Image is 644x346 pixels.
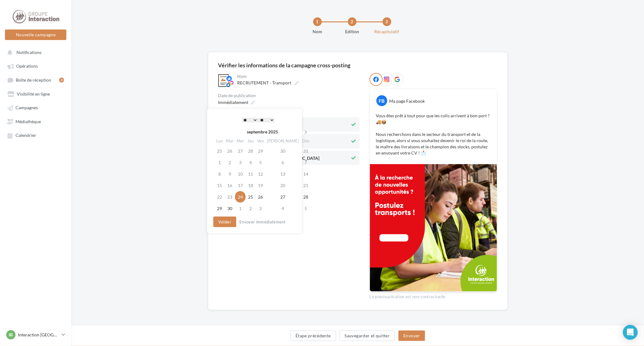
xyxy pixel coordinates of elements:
td: 24 [235,191,246,203]
a: Médiathèque [4,116,68,127]
button: Envoyer immédiatement [237,218,288,226]
td: 5 [300,203,311,214]
button: Valider [213,217,236,227]
p: Interaction [GEOGRAPHIC_DATA] [18,332,59,338]
div: 3 [59,78,64,83]
td: 29 [215,203,224,214]
a: Calendrier [4,129,68,141]
span: Notifications [16,50,42,55]
td: 29 [255,145,265,157]
td: 19 [255,180,265,191]
div: Ma page Facebook [389,98,425,104]
td: 5 [255,157,265,168]
p: Vous êtes prêt à tout pour que les colis arrivent à bon port ? 🚚📦 Nous recherchons dans le secteu... [376,113,491,156]
td: 28 [300,191,311,203]
td: 21 [300,180,311,191]
button: Notifications [4,47,65,58]
th: Mar [224,137,235,146]
td: 26 [255,191,265,203]
span: Visibilité en ligne [17,91,50,97]
td: 4 [265,203,300,214]
td: 26 [224,145,235,157]
th: septembre 2025 [224,127,300,137]
th: Lun [215,137,224,146]
span: Médiathèque [16,119,41,124]
td: 28 [246,145,255,157]
a: Boîte de réception3 [4,74,68,86]
div: 2 [348,17,357,26]
td: 3 [235,157,246,168]
td: 3 [255,203,265,214]
span: Opérations [16,64,38,69]
div: 1 [313,17,322,26]
td: 14 [300,168,311,180]
td: 27 [235,145,246,157]
td: 1 [235,203,246,214]
button: Nouvelle campagne [5,29,66,40]
div: Récapitulatif [367,29,407,35]
td: 10 [235,168,246,180]
td: 30 [265,145,300,157]
td: 13 [265,168,300,180]
button: Étape précédente [290,330,336,341]
div: Edition [332,29,372,35]
td: 25 [246,191,255,203]
div: : [227,115,290,124]
th: Mer [235,137,246,146]
td: 2 [224,157,235,168]
td: 15 [215,180,224,191]
td: 20 [265,180,300,191]
td: 12 [255,168,265,180]
th: [PERSON_NAME] [265,137,300,146]
td: 9 [224,168,235,180]
a: Campagnes [4,102,68,113]
th: Dim [300,137,311,146]
td: 7 [300,157,311,168]
td: 17 [235,180,246,191]
td: 27 [265,191,300,203]
td: 31 [300,145,311,157]
th: Ven [255,137,265,146]
div: Vérifier les informations de la campagne cross-posting [218,62,351,68]
button: Envoyer [398,330,425,341]
a: IB Interaction [GEOGRAPHIC_DATA] [5,329,66,341]
a: Opérations [4,60,68,71]
td: 16 [224,180,235,191]
td: 18 [246,180,255,191]
div: Open Intercom Messenger [623,325,638,340]
span: Calendrier [16,133,36,138]
button: Sauvegarder et quitter [340,330,395,341]
div: Date de publication [218,93,360,98]
td: 6 [265,157,300,168]
span: RECRUTEMENT - Transport [238,80,291,85]
td: 22 [215,191,224,203]
div: Nom [298,29,337,35]
td: 4 [246,157,255,168]
th: Jeu [246,137,255,146]
div: FB [376,95,387,106]
td: 8 [215,168,224,180]
div: La prévisualisation est non-contractuelle [370,292,497,300]
td: 11 [246,168,255,180]
td: 23 [224,191,235,203]
td: 2 [246,203,255,214]
div: Nom [238,74,358,79]
span: Campagnes [16,105,38,110]
span: Immédiatement [218,100,249,105]
td: 25 [215,145,224,157]
td: 1 [215,157,224,168]
span: Boîte de réception [16,77,51,83]
span: IB [9,332,13,338]
div: 3 [383,17,391,26]
td: 30 [224,203,235,214]
a: Visibilité en ligne [4,88,68,99]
